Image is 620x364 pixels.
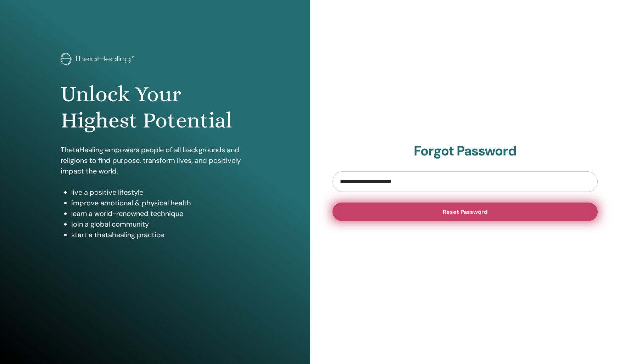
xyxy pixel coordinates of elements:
[333,143,598,159] h2: Forgot Password
[71,187,250,198] li: live a positive lifestyle
[71,229,250,240] li: start a thetahealing practice
[333,203,598,221] button: Reset Password
[61,81,250,134] h1: Unlock Your Highest Potential
[443,208,487,216] span: Reset Password
[71,198,250,208] li: improve emotional & physical health
[71,208,250,219] li: learn a world-renowned technique
[71,219,250,229] li: join a global community
[61,144,250,176] p: ThetaHealing empowers people of all backgrounds and religions to find purpose, transform lives, a...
